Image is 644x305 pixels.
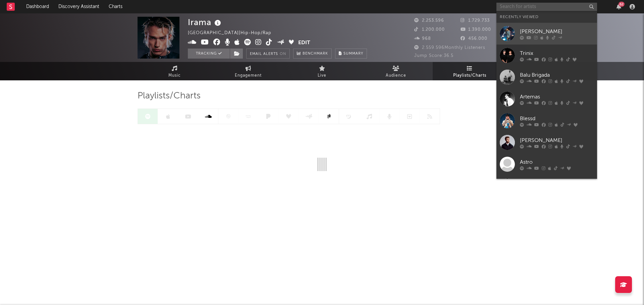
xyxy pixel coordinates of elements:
a: Balu Brigada [496,66,597,88]
span: 1.390.000 [461,27,491,32]
input: Search for artists [496,3,597,11]
span: 1.200.000 [414,27,445,32]
a: Engagement [211,62,285,80]
span: Engagement [235,72,262,80]
a: Benchmark [293,49,332,59]
div: Artemas [520,93,594,101]
div: Blessd [520,115,594,123]
span: Audience [386,72,406,80]
span: 2.559.596 Monthly Listeners [414,46,485,50]
div: [PERSON_NAME] [520,27,594,35]
span: Summary [343,52,363,56]
span: Live [318,72,326,80]
a: Artemas [496,88,597,110]
span: Playlists/Charts [453,72,486,80]
a: Audience [359,62,433,80]
a: Music [138,62,211,80]
span: Jump Score: 36.5 [414,54,453,58]
div: Recently Viewed [500,13,594,21]
a: Live [285,62,359,80]
span: 968 [414,36,431,41]
span: 456.000 [461,36,487,41]
a: Trinix [496,45,597,66]
button: Tracking [188,49,230,59]
a: Blessd [496,110,597,132]
div: [PERSON_NAME] [520,136,594,144]
div: Balu Brigada [520,71,594,79]
div: Irama [188,17,223,28]
span: 2.253.596 [414,18,444,23]
span: Music [168,72,181,80]
a: Playlists/Charts [433,62,506,80]
a: [PERSON_NAME] [496,23,597,45]
em: On [280,52,286,56]
a: [PERSON_NAME] [496,132,597,153]
button: Summary [335,49,367,59]
a: Rondodasosa [496,175,597,197]
div: 62 [619,2,625,7]
div: Trinix [520,49,594,57]
span: 1.729.733 [461,18,490,23]
button: Email AlertsOn [246,49,290,59]
div: Astro [520,158,594,166]
button: 62 [616,4,621,9]
a: Astro [496,153,597,175]
span: Playlists/Charts [138,92,201,100]
div: [GEOGRAPHIC_DATA] | Hip-Hop/Rap [188,29,279,37]
button: Edit [298,39,310,47]
span: Benchmark [303,50,328,58]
